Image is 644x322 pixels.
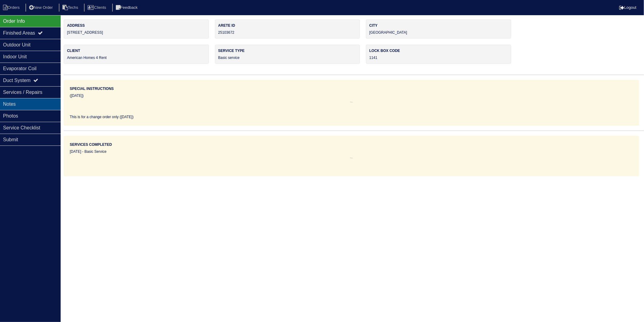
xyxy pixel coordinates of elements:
label: Service Type [218,48,357,53]
div: 1141 [366,45,511,64]
a: Clients [84,5,111,10]
a: Techs [59,5,83,10]
label: Address [67,23,206,28]
li: Feedback [112,4,143,12]
div: This is for a change order only ([DATE]) [70,114,633,120]
div: ([DATE]) [70,93,633,98]
a: New Order [25,5,58,10]
label: Lock box code [369,48,508,53]
label: Services Completed [70,142,112,147]
div: Basic service [215,45,360,64]
div: [GEOGRAPHIC_DATA] [366,19,511,39]
div: [DATE] - Basic Service [70,149,633,154]
li: New Order [25,4,58,12]
div: [STREET_ADDRESS] [64,19,209,39]
label: Arete ID [218,23,357,28]
label: Client [67,48,206,53]
li: Clients [84,4,111,12]
a: Logout [619,5,636,10]
li: Techs [59,4,83,12]
label: Special Instructions [70,86,114,91]
div: 25103672 [215,19,360,39]
div: American Homes 4 Rent [64,45,209,64]
label: City [369,23,508,28]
